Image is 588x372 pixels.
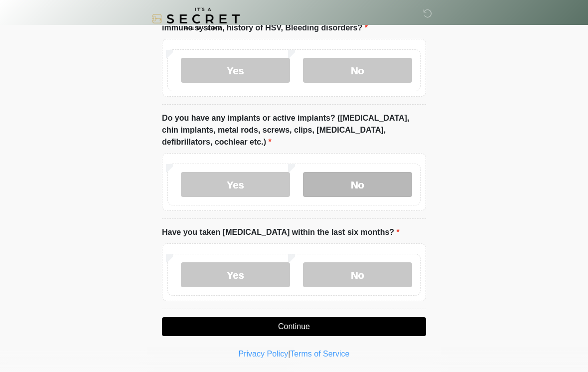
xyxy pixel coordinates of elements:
label: Yes [181,172,290,197]
label: Yes [181,58,290,83]
label: No [303,58,412,83]
label: Have you taken [MEDICAL_DATA] within the last six months? [162,226,400,238]
label: Do you have any implants or active implants? ([MEDICAL_DATA], chin implants, metal rods, screws, ... [162,112,426,148]
img: It's A Secret Med Spa Logo [152,7,240,30]
label: No [303,172,412,197]
a: | [288,350,290,358]
button: Continue [162,317,426,336]
a: Terms of Service [290,350,349,358]
label: No [303,262,412,287]
a: Privacy Policy [239,350,289,358]
label: Yes [181,262,290,287]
